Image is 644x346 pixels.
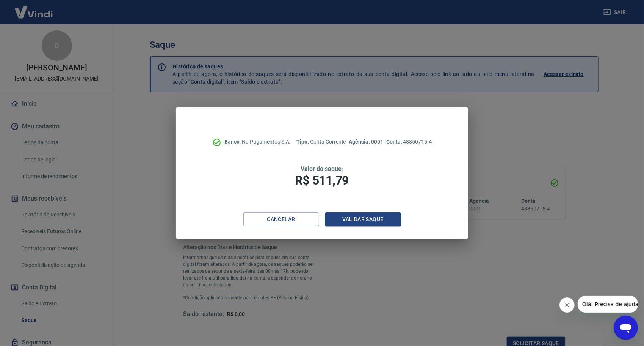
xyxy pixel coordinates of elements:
[614,316,638,340] iframe: Botão para abrir a janela de mensagens
[301,165,343,172] span: Valor do saque:
[295,173,349,188] span: R$ 511,79
[349,138,383,146] p: 0001
[349,139,371,145] span: Agência:
[386,139,403,145] span: Conta:
[224,138,291,146] p: Nu Pagamentos S.A.
[5,5,64,11] span: Olá! Precisa de ajuda?
[386,138,432,146] p: 48850715-4
[297,138,346,146] p: Conta Corrente
[224,139,242,145] span: Banco:
[559,297,575,313] iframe: Fechar mensagem
[578,296,638,313] iframe: Mensagem da empresa
[243,212,319,226] button: Cancelar
[325,212,401,226] button: Validar saque
[297,139,310,145] span: Tipo:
